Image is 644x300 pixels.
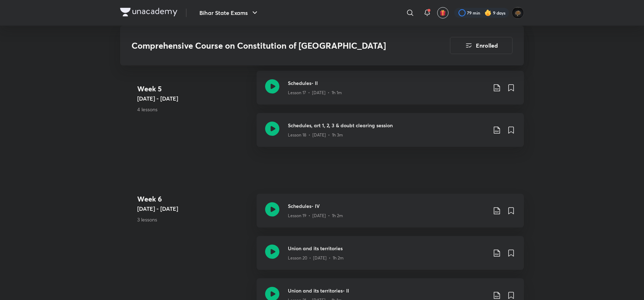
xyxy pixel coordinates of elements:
button: Bihar State Exams [195,6,263,20]
h5: [DATE] - [DATE] [137,204,251,213]
p: Lesson 20 • [DATE] • 1h 2m [288,255,344,261]
h5: [DATE] - [DATE] [137,94,251,103]
img: streak [484,9,492,16]
a: Schedules, art 1, 2, 3 & doubt clearing sessionLesson 18 • [DATE] • 1h 3m [257,113,524,155]
h3: Union and its territories- II [288,287,487,294]
p: Lesson 17 • [DATE] • 1h 1m [288,90,342,96]
a: Company Logo [120,8,177,18]
h3: Schedules, art 1, 2, 3 & doubt clearing session [288,122,487,129]
button: avatar [437,7,449,18]
a: Union and its territoriesLesson 20 • [DATE] • 1h 2m [257,236,524,278]
h4: Week 6 [137,194,251,204]
p: Lesson 18 • [DATE] • 1h 3m [288,132,343,138]
h3: Union and its territories [288,245,487,252]
h4: Week 5 [137,84,251,94]
button: Enrolled [450,37,512,54]
p: 4 lessons [137,106,251,113]
p: Lesson 19 • [DATE] • 1h 2m [288,213,343,219]
p: 3 lessons [137,216,251,223]
img: abhishek kumar [512,7,524,19]
a: Schedules- IVLesson 19 • [DATE] • 1h 2m [257,194,524,236]
h3: Schedules- IV [288,202,487,210]
img: Company Logo [120,8,177,16]
img: avatar [440,10,446,16]
h3: Comprehensive Course on Constitution of [GEOGRAPHIC_DATA] [132,41,410,51]
a: Schedules- IILesson 17 • [DATE] • 1h 1m [257,71,524,113]
h3: Schedules- II [288,79,487,87]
